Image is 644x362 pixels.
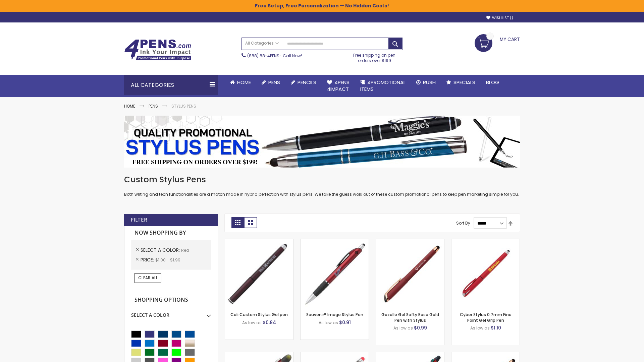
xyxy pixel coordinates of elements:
a: Clear All [135,273,161,283]
span: Clear All [138,275,158,281]
span: As low as [242,320,262,325]
a: Gazelle Gel Softy Rose Gold Pen with Stylus [381,312,439,323]
a: Rush [411,75,441,90]
span: $0.84 [263,319,276,326]
span: As low as [319,320,338,325]
a: (888) 88-4PENS [247,53,279,59]
span: 4Pens 4impact [327,79,350,93]
img: Cali Custom Stylus Gel pen-Red [225,239,293,307]
span: Specials [453,79,475,86]
span: All Categories [245,41,279,46]
a: Blog [481,75,504,90]
span: Price [141,256,155,263]
a: Pens [149,103,158,109]
a: 4Pens4impact [322,75,355,97]
a: Orbitor 4 Color Assorted Ink Metallic Stylus Pens-Red [376,352,444,358]
span: Rush [423,79,436,86]
strong: Now Shopping by [131,226,211,240]
strong: Filter [131,216,147,224]
a: Home [124,103,135,109]
span: $0.99 [414,324,427,331]
a: Pens [256,75,285,90]
span: Select A Color [141,247,181,253]
span: - Call Now! [247,53,302,59]
a: Islander Softy Gel with Stylus - ColorJet Imprint-Red [301,352,369,358]
img: Stylus Pens [124,116,520,168]
a: 4PROMOTIONALITEMS [355,75,411,97]
span: As low as [470,325,490,331]
span: Pencils [298,79,316,86]
div: Free shipping on pen orders over $199 [346,50,403,63]
h1: Custom Stylus Pens [124,174,520,185]
a: Wishlist [486,15,513,20]
a: Cyber Stylus 0.7mm Fine Point Gel Grip Pen-Red [451,239,520,244]
div: Select A Color [131,307,211,318]
a: Cali Custom Stylus Gel pen-Red [225,239,293,244]
span: As low as [393,325,413,331]
img: 4Pens Custom Pens and Promotional Products [124,39,191,61]
img: Gazelle Gel Softy Rose Gold Pen with Stylus-Red [376,239,444,307]
span: $0.91 [339,319,351,326]
span: $1.10 [491,324,501,331]
a: Gazelle Gel Softy Rose Gold Pen with Stylus-Red [376,239,444,244]
span: Red [181,247,189,253]
div: All Categories [124,75,218,95]
a: Souvenir® Image Stylus Pen-Red [301,239,369,244]
span: Blog [486,79,499,86]
a: Pencils [285,75,322,90]
span: $1.00 - $1.99 [155,257,180,263]
a: Gazelle Gel Softy Rose Gold Pen with Stylus - ColorJet-Red [451,352,520,358]
span: Home [237,79,251,86]
strong: Grid [231,217,244,228]
label: Sort By [456,220,470,226]
span: Pens [268,79,280,86]
a: Cyber Stylus 0.7mm Fine Point Gel Grip Pen [460,312,512,323]
div: Both writing and tech functionalities are a match made in hybrid perfection with stylus pens. We ... [124,174,520,197]
a: Souvenir® Jalan Highlighter Stylus Pen Combo-Red [225,352,293,358]
strong: Shopping Options [131,293,211,307]
img: Cyber Stylus 0.7mm Fine Point Gel Grip Pen-Red [451,239,520,307]
a: All Categories [242,38,282,49]
img: Souvenir® Image Stylus Pen-Red [301,239,369,307]
span: 4PROMOTIONAL ITEMS [360,79,406,93]
a: Cali Custom Stylus Gel pen [230,312,288,317]
strong: Stylus Pens [171,103,196,109]
a: Home [225,75,256,90]
a: Souvenir® Image Stylus Pen [306,312,363,317]
a: Specials [441,75,481,90]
